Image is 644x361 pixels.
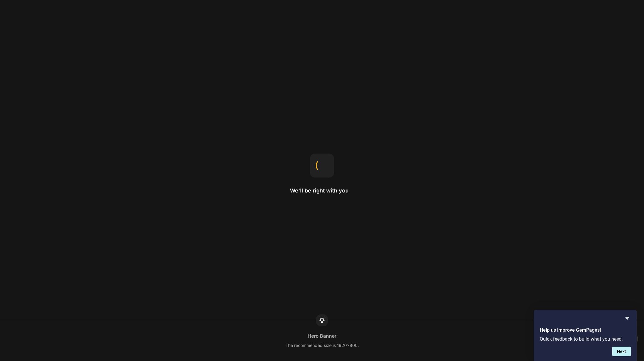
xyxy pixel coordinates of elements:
[624,315,631,322] button: Hide survey
[540,315,631,356] div: Help us improve GemPages!
[540,336,631,342] p: Quick feedback to build what you need.
[285,342,359,349] div: The recommended size is 1920x800.
[308,332,336,339] div: Hero Banner
[540,327,631,334] h2: Help us improve GemPages!
[612,347,631,356] button: Next question
[290,187,354,194] h2: We'll be right with you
